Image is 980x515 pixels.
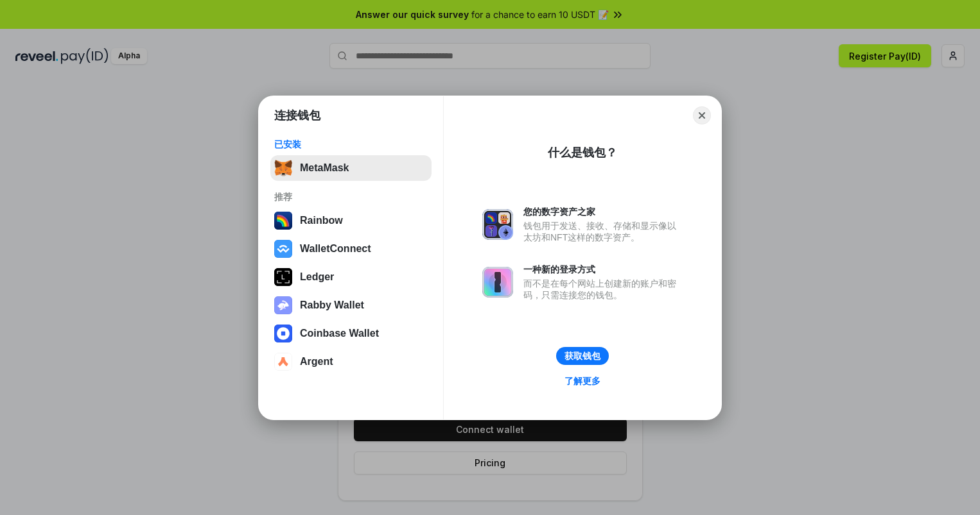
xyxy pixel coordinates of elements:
button: Argent [270,349,432,375]
div: MetaMask [300,162,349,174]
img: svg+xml,%3Csvg%20xmlns%3D%22http%3A%2F%2Fwww.w3.org%2F2000%2Fsvg%22%20fill%3D%22none%22%20viewBox... [482,267,513,298]
img: svg+xml,%3Csvg%20xmlns%3D%22http%3A%2F%2Fwww.w3.org%2F2000%2Fsvg%22%20fill%3D%22none%22%20viewBox... [482,209,513,240]
div: Rabby Wallet [300,300,364,311]
div: Ledger [300,271,334,283]
div: Rainbow [300,215,343,226]
div: 您的数字资产之家 [523,206,683,217]
img: svg+xml,%3Csvg%20fill%3D%22none%22%20height%3D%2233%22%20viewBox%3D%220%200%2035%2033%22%20width%... [274,159,292,177]
div: 钱包用于发送、接收、存储和显示像以太坊和NFT这样的数字资产。 [523,220,683,243]
img: svg+xml,%3Csvg%20width%3D%2228%22%20height%3D%2228%22%20viewBox%3D%220%200%2028%2028%22%20fill%3D... [274,240,292,258]
div: WalletConnect [300,243,371,255]
div: 什么是钱包？ [548,145,617,160]
button: Ledger [270,264,432,290]
div: 了解更多 [564,375,600,387]
h1: 连接钱包 [274,108,320,123]
button: Close [693,106,711,124]
button: MetaMask [270,155,432,181]
button: Rainbow [270,208,432,233]
div: 而不是在每个网站上创建新的账户和密码，只需连接您的钱包。 [523,278,683,301]
img: svg+xml,%3Csvg%20xmlns%3D%22http%3A%2F%2Fwww.w3.org%2F2000%2Fsvg%22%20fill%3D%22none%22%20viewBox... [274,296,292,314]
div: 一种新的登录方式 [523,264,683,275]
button: WalletConnect [270,236,432,262]
button: 获取钱包 [556,347,609,365]
img: svg+xml,%3Csvg%20width%3D%2228%22%20height%3D%2228%22%20viewBox%3D%220%200%2028%2028%22%20fill%3D... [274,353,292,371]
div: 获取钱包 [564,350,600,362]
div: Coinbase Wallet [300,328,379,339]
div: 推荐 [274,191,428,203]
img: svg+xml,%3Csvg%20xmlns%3D%22http%3A%2F%2Fwww.w3.org%2F2000%2Fsvg%22%20width%3D%2228%22%20height%3... [274,268,292,286]
img: svg+xml,%3Csvg%20width%3D%22120%22%20height%3D%22120%22%20viewBox%3D%220%200%20120%20120%22%20fil... [274,212,292,230]
div: Argent [300,356,333,367]
a: 了解更多 [557,373,608,389]
button: Coinbase Wallet [270,321,432,346]
div: 已安装 [274,139,428,150]
img: svg+xml,%3Csvg%20width%3D%2228%22%20height%3D%2228%22%20viewBox%3D%220%200%2028%2028%22%20fill%3D... [274,325,292,342]
button: Rabby Wallet [270,292,432,318]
